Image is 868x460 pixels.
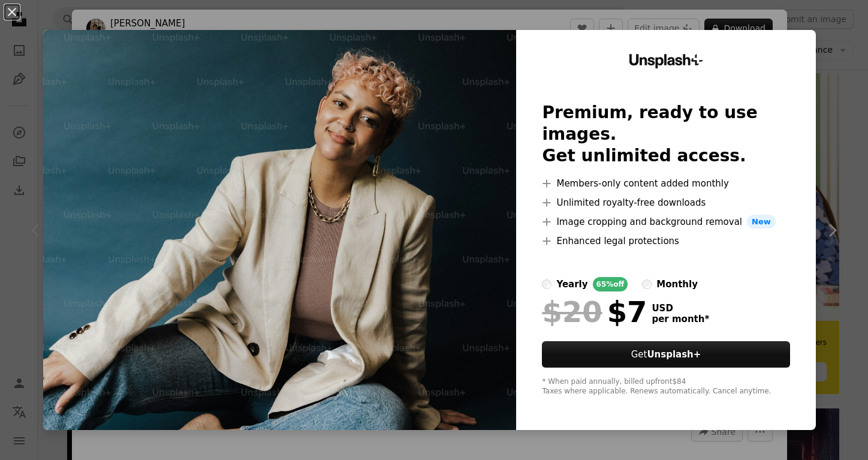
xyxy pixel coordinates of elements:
[542,215,789,229] li: Image cropping and background removal
[542,234,789,248] li: Enhanced legal protections
[542,196,789,210] li: Unlimited royalty-free downloads
[747,215,776,229] span: New
[642,279,652,289] input: monthly
[542,377,789,396] div: * When paid annually, billed upfront $84 Taxes where applicable. Renews automatically. Cancel any...
[656,277,698,291] div: monthly
[652,314,709,324] span: per month *
[647,349,701,360] strong: Unsplash+
[542,102,789,167] h2: Premium, ready to use images. Get unlimited access.
[542,296,647,327] div: $7
[542,296,602,327] span: $20
[593,277,628,291] div: 65% off
[556,277,587,291] div: yearly
[652,303,709,314] span: USD
[542,279,551,289] input: yearly65%off
[542,176,789,191] li: Members-only content added monthly
[542,341,789,368] button: GetUnsplash+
